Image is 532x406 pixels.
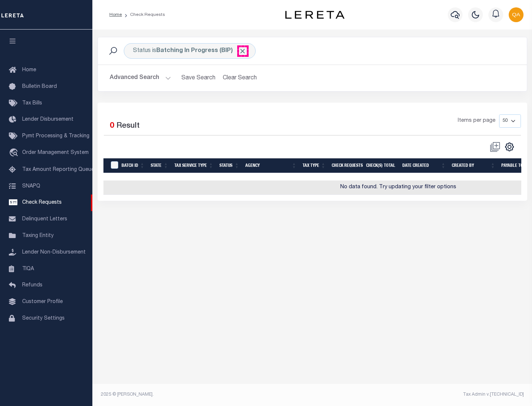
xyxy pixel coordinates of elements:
[329,158,363,173] th: Check Requests
[22,117,74,122] span: Lender Disbursement
[449,158,498,173] th: Created By: activate to sort column ascending
[399,158,449,173] th: Date Created: activate to sort column ascending
[220,71,260,85] button: Clear Search
[171,158,216,173] th: Tax Service Type: activate to sort column ascending
[22,316,65,321] span: Security Settings
[22,134,89,139] span: Pymt Processing & Tracking
[22,68,36,73] span: Home
[22,299,63,304] span: Customer Profile
[242,158,300,173] th: Agency: activate to sort column ascending
[122,11,165,18] li: Check Requests
[22,233,54,238] span: Taxing Entity
[22,217,67,222] span: Delinquent Letters
[9,148,21,158] i: travel_explore
[116,120,140,132] label: Result
[22,283,42,288] span: Refunds
[22,183,40,189] span: SNAPQ
[509,7,524,22] img: svg+xml;base64,PHN2ZyB4bWxucz0iaHR0cDovL3d3dy53My5vcmcvMjAwMC9zdmciIHBvaW50ZXItZXZlbnRzPSJub25lIi...
[110,71,171,85] button: Advanced Search
[239,47,246,55] span: Click to Remove
[119,158,148,173] th: Batch Id: activate to sort column ascending
[318,391,524,398] div: Tax Admin v.[TECHNICAL_ID]
[22,250,86,255] span: Lender Non-Disbursement
[22,84,57,89] span: Bulletin Board
[22,200,62,205] span: Check Requests
[156,48,246,54] b: Batching In Progress (BIP)
[216,158,242,173] th: Status: activate to sort column ascending
[22,101,42,106] span: Tax Bills
[109,13,122,17] a: Home
[285,11,344,19] img: logo-dark.svg
[22,266,34,271] span: TIQA
[300,158,329,173] th: Tax Type: activate to sort column ascending
[22,167,94,172] span: Tax Amount Reporting Queue
[22,150,89,155] span: Order Management System
[458,117,495,125] span: Items per page
[148,158,171,173] th: State: activate to sort column ascending
[110,122,114,130] span: 0
[95,391,313,398] div: 2025 © [PERSON_NAME].
[124,43,256,59] div: Status is
[177,71,220,85] button: Save Search
[363,158,399,173] th: Check(s) Total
